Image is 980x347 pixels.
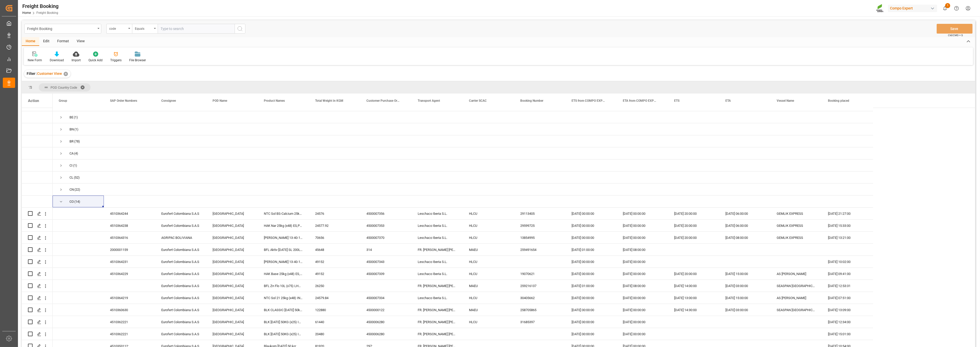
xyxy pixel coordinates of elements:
[822,280,873,292] div: [DATE] 12:53:31
[771,232,822,243] div: GEMLIK EXPRESS
[74,111,78,123] span: (1)
[258,208,309,219] div: NTC Sol BS-Calcium 25kg (x48) WW MTO
[104,292,155,304] div: 4510364219
[725,99,731,103] span: ETA
[463,316,514,328] div: HLCU
[213,99,227,103] span: POD Name
[617,304,668,316] div: [DATE] 00:00:00
[514,220,565,231] div: 29599725
[463,256,514,268] div: HLCU
[206,268,258,280] div: [GEOGRAPHIC_DATA]
[53,111,873,123] div: Press SPACE to select this row.
[22,232,53,244] div: Press SPACE to select this row.
[22,111,53,123] div: Press SPACE to select this row.
[771,280,822,292] div: SEASPAN [GEOGRAPHIC_DATA]
[463,268,514,280] div: HLCU
[771,268,822,280] div: AS [PERSON_NAME]
[155,316,206,328] div: Eurofert Colombiana S.A.S
[69,111,73,123] div: BE
[53,159,873,171] div: Press SPACE to select this row.
[366,99,401,103] span: Customer Purchase Order Numbers
[623,99,657,103] span: ETA from COMPO EXPERT
[206,280,258,292] div: [GEOGRAPHIC_DATA]
[110,58,122,63] div: Triggers
[719,232,771,243] div: [DATE] 08:00:00
[514,316,565,328] div: 31685397
[28,98,39,103] div: Action
[104,316,155,328] div: 4510362221
[418,99,440,103] span: Transport Agent
[22,171,53,183] div: Press SPACE to select this row.
[53,256,873,268] div: Press SPACE to select this row.
[888,5,937,12] div: Compo Expert
[668,232,719,243] div: [DATE] 20:00:00
[674,99,679,103] span: ETS
[53,220,873,232] div: Press SPACE to select this row.
[719,220,771,231] div: [DATE] 06:00:00
[104,328,155,340] div: 4510362221
[258,232,309,243] div: [PERSON_NAME] 13-40-13 25kg (x48) WW BFL [DATE] SP 25kg (x42) CN GEN [PERSON_NAME] 18+18+18 25kg ...
[360,292,412,304] div: 4500007334
[53,123,873,135] div: Press SPACE to select this row.
[22,304,53,316] div: Press SPACE to select this row.
[360,304,412,316] div: 4500000122
[22,11,31,15] a: Home
[37,72,62,76] span: Customer View
[412,328,463,340] div: FR. [PERSON_NAME] [PERSON_NAME] (GMBH & CO.) KG
[822,328,873,340] div: [DATE] 15:01:00
[719,208,771,219] div: [DATE] 06:00:00
[719,292,771,304] div: [DATE] 15:00:00
[74,148,78,159] span: (4)
[53,280,873,292] div: Press SPACE to select this row.
[155,268,206,280] div: Eurofert Colombiana S.A.S
[155,208,206,219] div: Eurofert Colombiana S.A.S
[822,316,873,328] div: [DATE] 12:34:00
[309,208,360,219] div: 24576
[463,232,514,243] div: HLCU
[520,99,543,103] span: Booking Number
[719,304,771,316] div: [DATE] 03:00:00
[617,292,668,304] div: [DATE] 00:00:00
[53,208,873,220] div: Press SPACE to select this row.
[155,232,206,243] div: AGRIPAC BOLIVIANA
[258,280,309,292] div: BFL Zn Flo 10L (x75) LHM WW (LS) BFL Mg Flo 10L (x75) WW (LS)
[22,183,53,196] div: Press SPACE to select this row.
[668,268,719,280] div: [DATE] 20:00:00
[22,159,53,171] div: Press SPACE to select this row.
[412,232,463,243] div: Leschaco Iberia S.L.
[22,256,53,268] div: Press SPACE to select this row.
[309,232,360,243] div: 70656
[69,184,74,196] div: CN
[64,72,68,76] div: ✕
[158,24,235,34] input: Type to search
[53,316,873,328] div: Press SPACE to select this row.
[59,99,67,103] span: Group
[309,316,360,328] div: 61440
[22,328,53,340] div: Press SPACE to select this row.
[412,208,463,219] div: Leschaco Iberia S.L.
[27,25,96,32] div: Freight Booking
[514,244,565,256] div: 259491654
[69,172,73,183] div: CL
[104,208,155,219] div: 4510364244
[668,208,719,219] div: [DATE] 20:00:00
[258,220,309,231] div: HAK Nar 25kg (x48) ES,PT,FR,DE,IT MSE UN;[PERSON_NAME] 18-18-18 25kg (x48) INT MSE
[22,268,53,280] div: Press SPACE to select this row.
[22,208,53,220] div: Press SPACE to select this row.
[72,58,81,63] div: Import
[617,268,668,280] div: [DATE] 00:00:00
[309,220,360,231] div: 24577.92
[53,183,873,196] div: Press SPACE to select this row.
[937,24,973,34] button: Save
[206,232,258,243] div: [GEOGRAPHIC_DATA]
[668,304,719,316] div: [DATE] 14:30:00
[565,232,617,243] div: [DATE] 00:00:00
[360,220,412,231] div: 4500007353
[771,304,822,316] div: SEASPAN [GEOGRAPHIC_DATA]
[514,208,565,219] div: 29113405
[617,244,668,256] div: [DATE] 08:00:00
[22,123,53,135] div: Press SPACE to select this row.
[129,58,146,63] div: File Browser
[514,268,565,280] div: 19070621
[469,99,487,103] span: Carrier SCAC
